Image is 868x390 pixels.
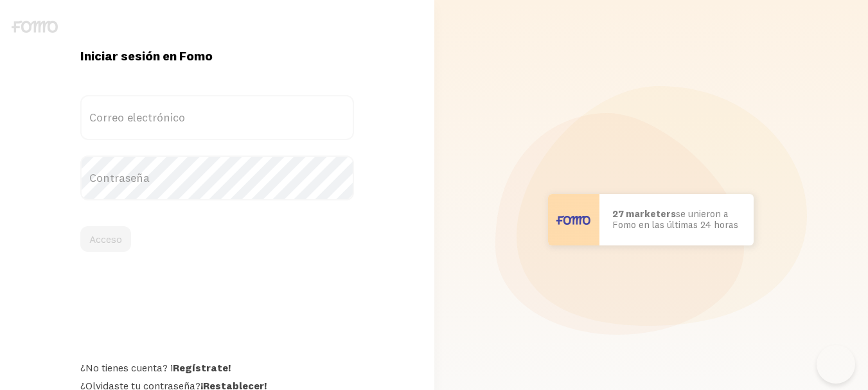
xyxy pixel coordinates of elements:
[173,361,231,374] a: Regístrate!
[89,110,185,125] font: Correo electrónico
[612,208,738,231] font: se unieron a Fomo en las últimas 24 horas
[80,48,213,64] font: Iniciar sesión en Fomo
[80,361,173,374] font: ¿No tienes cuenta? ¡
[817,345,855,384] iframe: Help Scout Beacon - Open
[548,194,599,245] img: Avatar de usuario
[12,21,58,33] img: fomo-logo-gray-b99e0e8ada9f9040e2984d0d95b3b12da0074ffd48d1e5cb62ac37fc77b0b268.svg
[89,170,150,185] font: Contraseña
[612,208,676,220] font: 27 marketers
